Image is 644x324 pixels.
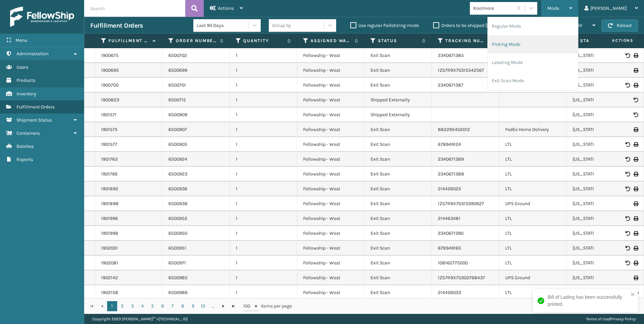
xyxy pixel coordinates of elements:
td: 214463481 [432,211,499,226]
span: Users [17,64,28,70]
span: items per page [243,301,292,311]
td: [US_STATE] [567,211,634,226]
a: 1901898 [101,200,119,207]
td: Fellowship - West [297,48,364,63]
td: 1 [230,211,297,226]
label: State [580,38,621,44]
a: 1900700 [101,82,119,89]
td: 1 [230,152,297,167]
td: 1 [230,48,297,63]
div: 1 - 100 of 2771 items [301,303,637,310]
td: [US_STATE] [567,241,634,256]
td: [US_STATE] [567,256,634,270]
i: Print BOL [634,261,638,265]
span: Go to the last page [231,303,236,309]
td: 2340671389 [432,152,499,167]
i: Print BOL [634,187,638,191]
td: 108162775000 [432,256,499,270]
td: LTL [499,167,567,182]
a: 1902158 [101,289,118,296]
td: Fellowship - West [297,137,364,152]
i: Print BOL [634,246,638,251]
td: 6500924 [162,152,230,167]
span: Batches [17,143,34,149]
td: 1 [230,63,297,78]
td: Exit Scan [364,182,432,196]
label: Order Number [176,38,217,44]
label: Quantity [243,38,284,44]
td: 6500951 [162,241,230,256]
td: 6500905 [162,137,230,152]
span: Reports [17,157,33,162]
td: Exit Scan [364,270,432,285]
span: Go to the next page [221,303,226,309]
div: Bill of Lading has been successfully printed. [548,294,629,308]
td: 6500909 [162,107,230,122]
td: 6500938 [162,196,230,211]
i: Print BOL [634,157,638,162]
i: Void BOL [634,112,638,117]
a: 882295402012 [438,127,470,132]
button: Reload [602,20,638,32]
td: Fellowship - West [297,211,364,226]
td: 1 [230,241,297,256]
a: 1902142 [101,274,118,281]
a: 1901996 [101,215,118,222]
td: Fellowship - West [297,107,364,122]
i: Print Label [634,127,638,132]
td: Exit Scan [364,211,432,226]
i: Void BOL [625,53,630,58]
i: Print Label [634,68,638,73]
td: 1 [230,285,297,300]
td: 6500699 [162,63,230,78]
td: Exit Scan [364,78,432,93]
td: 1 [230,182,297,196]
td: 6500952 [162,211,230,226]
td: 6500950 [162,226,230,241]
td: LTL [499,137,567,152]
a: 1901766 [101,171,118,177]
td: Fellowship - West [297,122,364,137]
i: Void BOL [625,261,630,265]
td: Shipped Externally [364,107,432,122]
a: 1900675 [101,52,119,59]
td: Fellowship - West [297,93,364,107]
td: Exit Scan [364,152,432,167]
td: 1 [230,226,297,241]
a: Go to the last page [228,301,238,311]
td: [US_STATE] [567,137,634,152]
label: Orders to be shipped [DATE] [433,23,498,28]
td: LTL [499,182,567,196]
td: Exit Scan [364,226,432,241]
a: 1Z57R9X70315542567 [438,67,484,73]
td: [US_STATE] [567,152,634,167]
span: Mode [547,5,559,11]
a: 5 [148,301,158,311]
td: Fellowship - West [297,270,364,285]
i: Print BOL [634,142,638,147]
a: 1Z57R9X70313390627 [438,201,484,206]
td: UPS Ground [499,196,567,211]
td: FedEx Home Delivery [499,122,567,137]
i: Print Label [634,201,638,206]
td: [US_STATE] [567,122,634,137]
td: 2340671385 [432,48,499,63]
td: 678949165 [432,241,499,256]
i: Print BOL [634,83,638,88]
td: 214426025 [432,182,499,196]
td: Fellowship - West [297,167,364,182]
i: Void BOL [625,157,630,162]
td: Exit Scan [364,285,432,300]
a: 1Z57R9X70302768437 [438,275,485,281]
img: logo [10,7,74,27]
td: 1 [230,122,297,137]
i: Print BOL [634,231,638,236]
td: 1 [230,167,297,182]
td: 6500936 [162,182,230,196]
td: Fellowship - West [297,285,364,300]
td: [US_STATE] [567,270,634,285]
td: LTL [499,256,567,270]
li: Regular Mode [488,17,578,35]
td: [US_STATE] [567,107,634,122]
a: 2 [117,301,127,311]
